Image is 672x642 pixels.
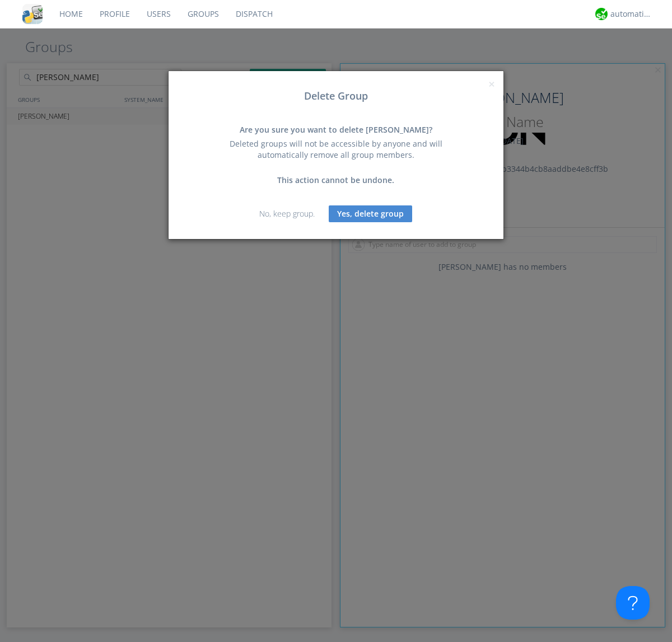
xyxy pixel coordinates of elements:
[595,8,608,20] img: d2d01cd9b4174d08988066c6d424eccd
[216,124,456,135] div: Are you sure you want to delete [PERSON_NAME]?
[216,175,456,186] div: This action cannot be undone.
[329,205,412,222] button: Yes, delete group
[610,8,652,20] div: automation+atlas
[216,138,456,161] div: Deleted groups will not be accessible by anyone and will automatically remove all group members.
[488,76,495,92] span: ×
[177,91,495,102] h3: Delete Group
[22,4,43,24] img: cddb5a64eb264b2086981ab96f4c1ba7
[259,208,315,219] a: No, keep group.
